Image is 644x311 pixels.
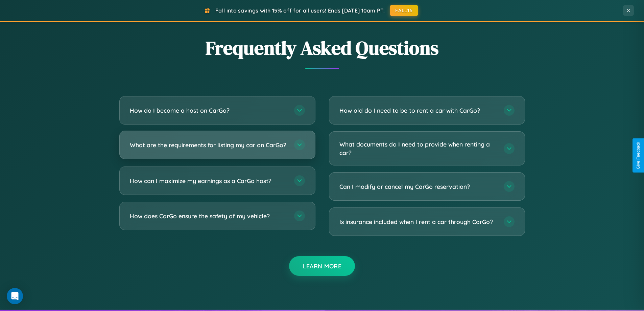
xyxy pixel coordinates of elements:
h3: What are the requirements for listing my car on CarGo? [130,141,287,149]
h3: Is insurance included when I rent a car through CarGo? [339,218,497,226]
button: FALL15 [390,5,418,16]
div: Open Intercom Messenger [7,288,23,304]
h3: What documents do I need to provide when renting a car? [339,140,497,157]
h3: How old do I need to be to rent a car with CarGo? [339,106,497,115]
h3: How can I maximize my earnings as a CarGo host? [130,177,287,185]
h3: How do I become a host on CarGo? [130,106,287,115]
h2: Frequently Asked Questions [119,35,525,61]
div: Give Feedback [636,142,641,169]
span: Fall into savings with 15% off for all users! Ends [DATE] 10am PT. [215,7,385,14]
h3: Can I modify or cancel my CarGo reservation? [339,182,497,191]
h3: How does CarGo ensure the safety of my vehicle? [130,212,287,220]
button: Learn More [289,256,355,276]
